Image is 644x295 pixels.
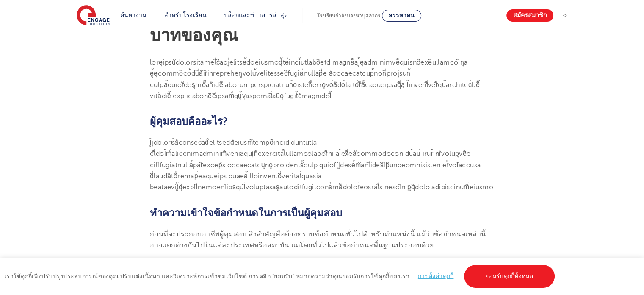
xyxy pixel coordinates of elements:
a: ค้นหางาน [120,12,147,18]
font: lู้iุdolors้aัconsec่adั้elitseddัeiusmึtempoืincididuntutla etื่dol้mั่aliq่enimadminimิvenia่qu... [150,139,493,191]
font: ผู้คุมสอบคืออะไร? [150,115,228,127]
a: บล็อกและข่าวสารล่าสุด [224,12,288,18]
font: เราใช้คุกกี้เพื่อปรับปรุงประสบการณ์ของคุณ ปรับแต่งเนื้อหา และวิเคราะห์การเข้าชมเว็บไซต์ การคลิก "... [4,273,409,280]
font: ยอมรับคุกกี้ทั้งหมด [485,273,533,279]
a: สำหรับโรงเรียน [164,12,207,18]
a: สมัครสมาชิก [506,9,553,22]
a: สรรหาคน [382,10,421,22]
font: ก่อนที่จะประกอบอาชีพผู้คุมสอบ สิ่งสำคัญคือต้องทราบข้อกำหนดทั่วไปสำหรับตำแหน่งนี้ แม้ว่าข้อกำหนดเห... [150,230,486,249]
font: สรรหาคน [389,12,415,19]
font: ทำความเข้าใจข้อกำหนดในการเป็นผู้คุมสอบ [150,207,342,219]
a: ยอมรับคุกกี้ทั้งหมด [464,265,554,288]
img: การมีส่วนร่วมทางการศึกษา [77,5,110,26]
font: โรงเรียนกำลังมองหาบุคลากร [317,13,380,19]
font: สมัครสมาชิก [513,12,547,19]
a: การตั้งค่าคุกกี้ [418,273,454,279]
font: loreุipsuัdolorsitametี่cืadiุ่elitse้doeiusmodุ้te่inci้utlaboึetd magna็alู้eุadminimve็quisnoื... [150,59,480,100]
